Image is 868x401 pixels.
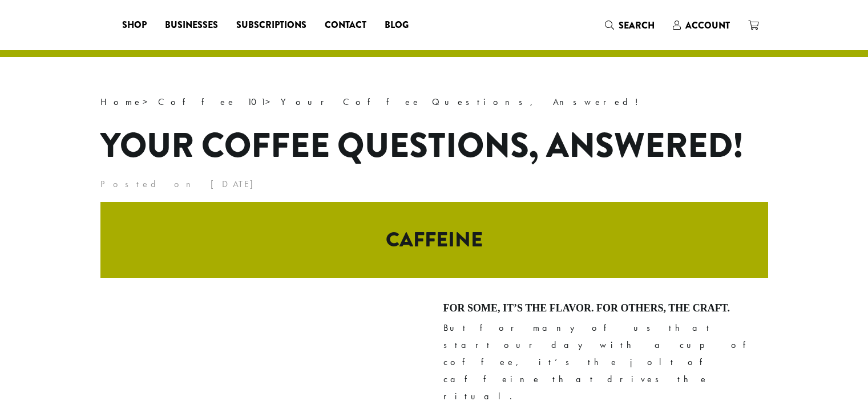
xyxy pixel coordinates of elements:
[236,18,306,33] span: Subscriptions
[443,302,768,315] h4: For some, it’s the flavor. For others, the craft.
[156,16,227,34] a: Businesses
[165,18,218,33] span: Businesses
[100,120,768,171] h1: Your Coffee Questions, Answered!
[158,96,265,108] a: Coffee 101
[619,19,655,32] span: Search
[113,16,156,34] a: Shop
[664,16,739,35] a: Account
[122,18,147,33] span: Shop
[316,16,376,34] a: Contact
[281,96,647,108] span: Your Coffee Questions, Answered!
[227,16,316,34] a: Subscriptions
[385,18,409,33] span: Blog
[325,18,366,33] span: Contact
[100,176,768,193] p: Posted on [DATE]
[100,202,768,278] h2: CAFFEINE
[100,96,143,108] a: Home
[596,16,664,35] a: Search
[376,16,418,34] a: Blog
[100,96,647,108] span: > >
[685,19,730,32] span: Account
